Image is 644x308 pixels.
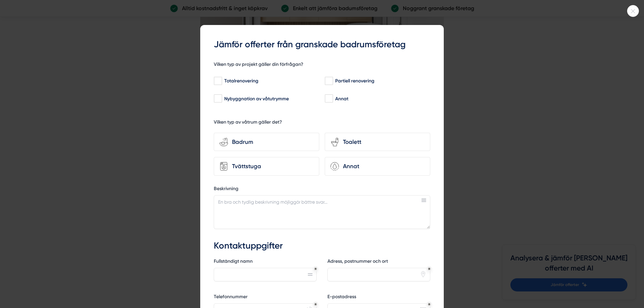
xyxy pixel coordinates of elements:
h5: Vilken typ av projekt gäller din förfrågan? [214,61,303,70]
label: E-postadress [327,293,430,302]
div: Obligatoriskt [428,267,431,270]
div: Obligatoriskt [314,303,317,306]
h3: Jämför offerter från granskade badrumsföretag [214,38,430,51]
input: Partiell renovering [325,78,332,84]
input: Annat [325,95,332,102]
label: Beskrivning [214,185,430,194]
div: Obligatoriskt [314,267,317,270]
h3: Kontaktuppgifter [214,240,430,252]
input: Totalrenovering [214,78,222,84]
input: Nybyggnation av våtutrymme [214,95,222,102]
div: Obligatoriskt [428,303,431,306]
label: Fullständigt namn [214,258,317,266]
label: Telefonnummer [214,293,317,302]
h5: Vilken typ av våtrum gäller det? [214,119,282,127]
label: Adress, postnummer och ort [327,258,430,266]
